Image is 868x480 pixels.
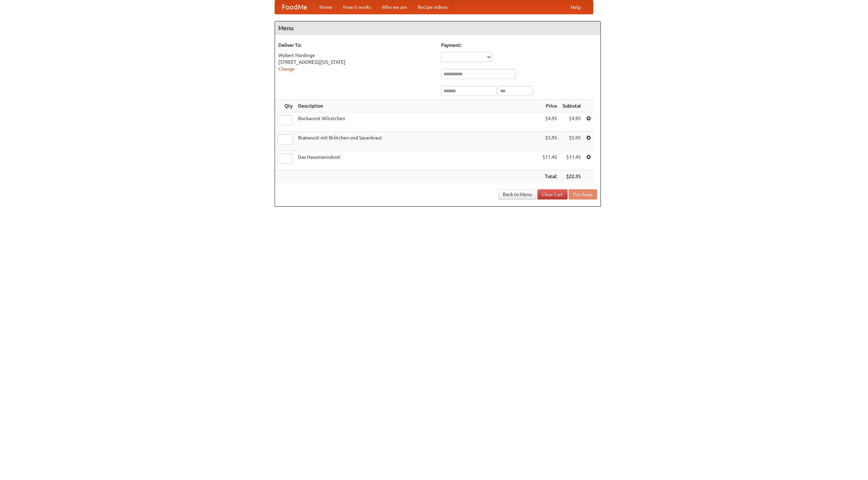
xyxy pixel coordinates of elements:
[498,189,536,199] a: Back to Menu
[540,151,560,170] td: $11.45
[275,100,295,112] th: Qty
[275,0,314,14] a: FoodMe
[278,42,434,49] h5: Deliver To:
[275,21,600,35] h4: Menu
[278,52,434,59] div: Wybert Hardinge
[376,0,412,14] a: Who we are
[278,66,295,72] a: Change
[569,189,597,199] button: Purchase
[412,0,453,14] a: Recipe videos
[560,151,584,170] td: $11.45
[278,59,434,65] div: [STREET_ADDRESS][US_STATE]
[441,42,597,49] h5: Payment:
[560,132,584,151] td: $5.95
[537,189,568,199] a: Clear Cart
[560,170,584,183] th: $22.35
[295,100,540,112] th: Description
[540,132,560,151] td: $5.95
[338,0,376,14] a: How it works
[295,151,540,170] td: Das Hausmannskost
[565,0,586,14] a: Help
[295,112,540,132] td: Bockwurst Würstchen
[540,100,560,112] th: Price
[314,0,338,14] a: Home
[560,112,584,132] td: $4.95
[295,132,540,151] td: Bratwurst mit Brötchen und Sauerkraut
[540,170,560,183] th: Total:
[560,100,584,112] th: Subtotal
[540,112,560,132] td: $4.95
